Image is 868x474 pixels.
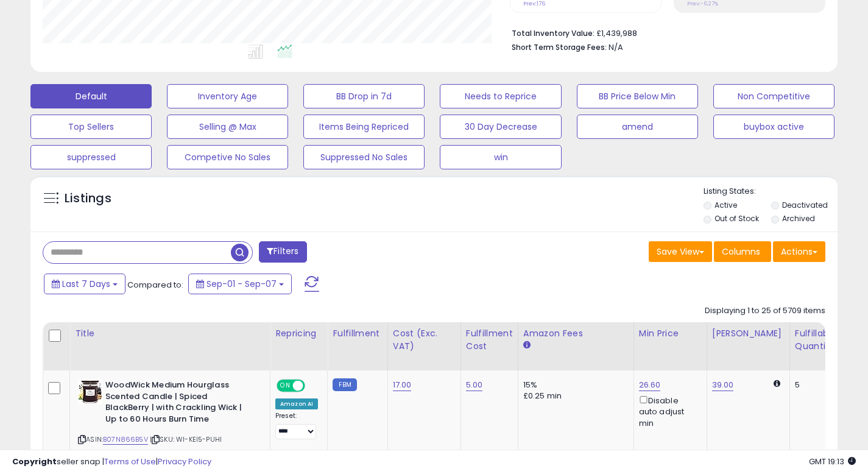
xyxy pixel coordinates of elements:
div: 5 [795,380,833,391]
button: Competive No Sales [167,145,288,169]
button: Save View [649,241,712,262]
div: Fulfillable Quantity [795,327,837,353]
b: Total Inventory Value: [512,28,595,38]
small: FBM [333,378,356,391]
span: 2025-09-15 19:13 GMT [809,456,856,467]
div: Amazon AI [275,398,318,409]
a: Terms of Use [104,456,156,467]
div: [PERSON_NAME] [712,327,785,340]
div: Fulfillment Cost [466,327,513,353]
a: 26.60 [639,379,661,391]
div: Displaying 1 to 25 of 5709 items [705,305,825,317]
div: Amazon Fees [523,327,629,340]
button: Items Being Repriced [303,115,425,139]
li: £1,439,988 [512,25,816,40]
button: Non Competitive [713,84,834,108]
div: Repricing [275,327,322,340]
b: Short Term Storage Fees: [512,42,607,52]
button: Filters [259,241,306,263]
label: Deactivated [782,200,828,210]
div: Fulfillment [333,327,382,340]
button: Selling @ Max [167,115,288,139]
a: 39.00 [712,379,734,391]
span: OFF [303,381,323,391]
a: 5.00 [466,379,483,391]
button: Actions [773,241,825,262]
div: Min Price [639,327,702,340]
button: Needs to Reprice [440,84,561,108]
small: Amazon Fees. [523,340,531,351]
button: BB Drop in 7d [303,84,425,108]
span: N/A [609,41,623,53]
button: Columns [714,241,771,262]
span: Compared to: [127,279,183,291]
div: Preset: [275,412,318,439]
button: Suppressed No Sales [303,145,425,169]
span: Last 7 Days [62,278,110,290]
button: 30 Day Decrease [440,115,561,139]
button: Inventory Age [167,84,288,108]
button: suppressed [30,145,152,169]
button: Sep-01 - Sep-07 [188,274,292,294]
a: 17.00 [393,379,412,391]
img: 51-8cDuH-7L._SL40_.jpg [78,380,102,404]
div: Cost (Exc. VAT) [393,327,456,353]
div: £0.25 min [523,391,624,401]
div: Disable auto adjust min [639,394,697,429]
button: win [440,145,561,169]
span: | SKU: WI-KEI5-PUHI [150,434,222,444]
button: BB Price Below Min [577,84,698,108]
label: Active [715,200,737,210]
b: WoodWick Medium Hourglass Scented Candle | Spiced BlackBerry | with Crackling Wick | Up to 60 Hou... [105,380,253,428]
p: Listing States: [704,186,838,197]
span: Columns [722,246,760,258]
div: Title [75,327,265,340]
label: Archived [782,213,815,224]
div: 15% [523,380,624,391]
span: ON [278,381,293,391]
a: B07N866B5V [103,434,148,445]
button: amend [577,115,698,139]
div: seller snap | | [12,456,211,468]
label: Out of Stock [715,213,759,224]
a: Privacy Policy [158,456,211,467]
button: Top Sellers [30,115,152,139]
span: Sep-01 - Sep-07 [206,278,277,290]
strong: Copyright [12,456,57,467]
button: buybox active [713,115,834,139]
h5: Listings [65,190,111,207]
button: Default [30,84,152,108]
button: Last 7 Days [44,274,125,294]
